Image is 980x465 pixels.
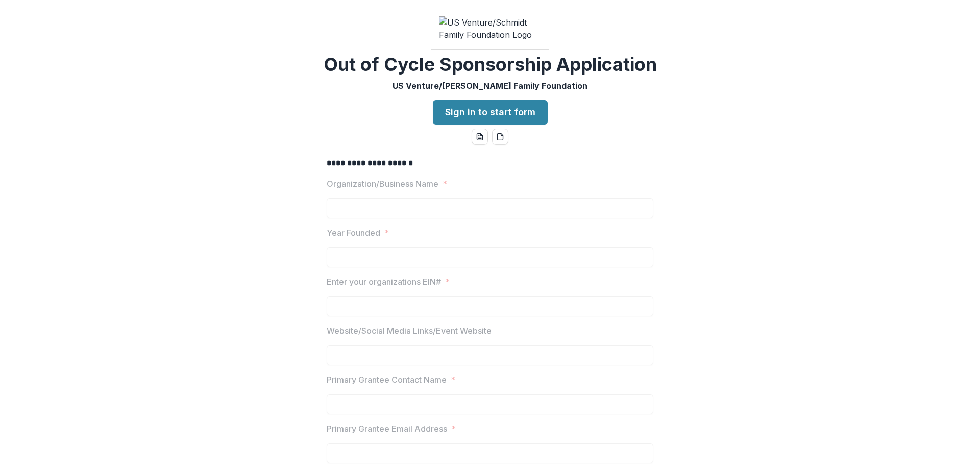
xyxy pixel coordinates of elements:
p: US Venture/[PERSON_NAME] Family Foundation [393,80,587,92]
button: pdf-download [492,129,508,145]
p: Primary Grantee Contact Name [327,374,447,386]
p: Enter your organizations EIN# [327,276,441,288]
a: Sign in to start form [433,100,548,125]
p: Website/Social Media Links/Event Website [327,325,492,337]
p: Organization/Business Name [327,178,438,190]
p: Year Founded [327,227,380,239]
img: US Venture/Schmidt Family Foundation Logo [439,16,541,41]
button: word-download [472,129,488,145]
p: Primary Grantee Email Address [327,423,447,435]
h2: Out of Cycle Sponsorship Application [324,54,657,76]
